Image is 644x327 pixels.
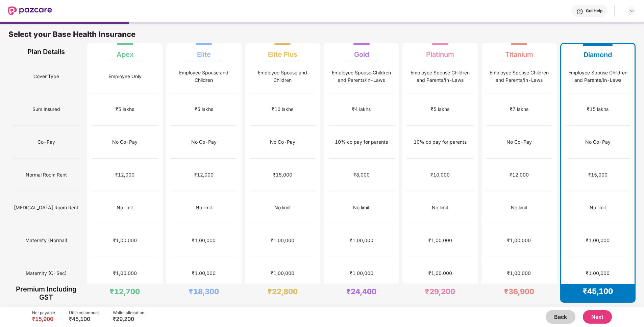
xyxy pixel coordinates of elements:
div: ₹1,00,000 [192,270,216,277]
button: Next [583,310,612,324]
div: ₹5 lakhs [431,106,449,113]
div: ₹10,000 [430,171,450,179]
div: ₹1,00,000 [507,237,531,244]
div: ₹12,000 [115,171,134,179]
div: ₹1,00,000 [586,270,610,277]
div: ₹1,00,000 [271,270,294,277]
div: ₹10 lakhs [272,106,293,113]
button: Back [546,310,575,324]
img: svg+xml;base64,PHN2ZyBpZD0iSGVscC0zMngzMiIgeG1sbnM9Imh0dHA6Ly93d3cudzMub3JnLzIwMDAvc3ZnIiB3aWR0aD... [576,8,583,15]
div: ₹29,200 [113,316,144,322]
div: Employee Only [108,73,142,80]
div: No limit [196,204,212,211]
div: No Co-Pay [191,138,217,146]
div: No limit [353,204,370,211]
div: ₹22,800 [268,287,298,296]
div: ₹8,000 [353,171,370,179]
div: Net payable [32,310,55,316]
div: ₹15 lakhs [587,106,609,113]
div: ₹15,000 [588,171,608,179]
div: No limit [274,204,291,211]
img: New Pazcare Logo [8,6,52,15]
div: ₹5 lakhs [195,106,213,113]
div: ₹12,000 [510,171,529,179]
div: No limit [117,204,133,211]
div: Premium Including GST [13,284,79,303]
div: Apex [117,45,133,59]
div: Elite [197,45,211,59]
div: Plan Details [13,43,79,60]
div: No Co-Pay [270,138,295,146]
div: Diamond [584,45,612,59]
img: svg+xml;base64,PHN2ZyBpZD0iRHJvcGRvd24tMzJ4MzIiIHhtbG5zPSJodHRwOi8vd3d3LnczLm9yZy8yMDAwL3N2ZyIgd2... [629,8,635,14]
div: Platinum [426,45,454,59]
div: ₹1,00,000 [586,237,610,244]
div: No limit [590,204,606,211]
div: ₹15,000 [273,171,292,179]
div: Employee Spouse Children and Parents/In-Laws [566,69,630,84]
div: Wallet allocation [113,310,144,316]
div: ₹1,00,000 [350,270,373,277]
div: Select your Base Health Insurance [8,29,636,43]
div: Employee Spouse Children and Parents/In-Laws [328,69,395,84]
div: ₹24,400 [346,287,376,296]
span: Normal Room Rent [26,168,67,181]
div: ₹1,00,000 [192,237,216,244]
div: Utilized amount [69,310,99,316]
div: ₹18,300 [189,287,219,296]
div: ₹1,00,000 [350,237,373,244]
div: ₹5 lakhs [116,106,134,113]
div: ₹45,100 [69,316,99,322]
div: 10% co pay for parents [414,138,467,146]
div: ₹45,100 [583,286,613,296]
span: Maternity (C-Sec) [26,267,67,280]
span: Maternity (Normal) [25,234,67,247]
div: No Co-Pay [506,138,532,146]
div: Employee Spouse and Children [249,69,316,84]
div: ₹4 lakhs [352,106,371,113]
div: ₹1,00,000 [113,270,137,277]
span: Sum Insured [32,103,60,116]
div: Employee Spouse Children and Parents/In-Laws [407,69,473,84]
div: ₹36,900 [504,287,534,296]
div: No limit [511,204,527,211]
div: ₹29,200 [425,287,455,296]
div: ₹12,000 [194,171,214,179]
div: 10% co pay for parents [335,138,388,146]
span: Cover Type [33,70,59,83]
div: Elite Plus [268,45,297,59]
div: ₹1,00,000 [271,237,294,244]
div: Gold [354,45,369,59]
div: Get Help [586,8,602,14]
div: Employee Spouse Children and Parents/In-Laws [486,69,552,84]
div: ₹1,00,000 [507,270,531,277]
span: [MEDICAL_DATA] Room Rent [14,201,78,214]
div: ₹15,900 [32,316,55,322]
div: ₹1,00,000 [428,270,452,277]
div: No limit [432,204,448,211]
div: No Co-Pay [585,138,611,146]
span: Co-Pay [38,136,55,148]
div: Titanium [505,45,533,59]
div: ₹1,00,000 [428,237,452,244]
div: ₹1,00,000 [113,237,137,244]
div: ₹7 lakhs [510,106,528,113]
div: No Co-Pay [112,138,138,146]
div: ₹12,700 [110,287,140,296]
div: Employee Spouse and Children [171,69,237,84]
